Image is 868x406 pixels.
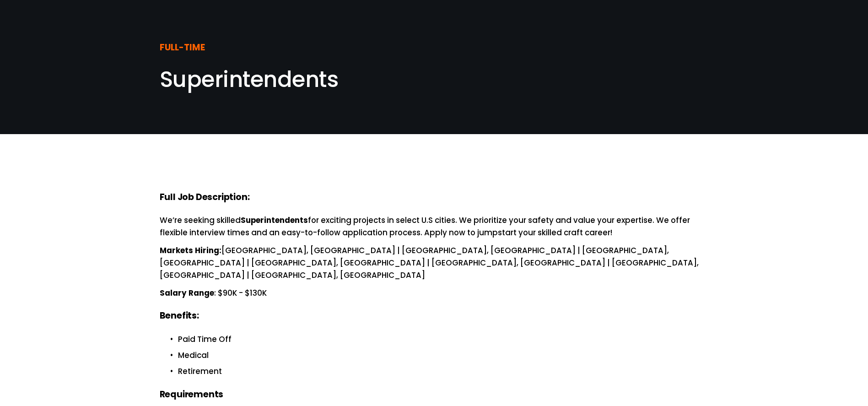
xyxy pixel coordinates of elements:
[160,214,709,239] p: We’re seeking skilled for exciting projects in select U.S cities. We prioritize your safety and v...
[241,215,308,226] strong: Superintendents
[160,309,199,322] strong: Benefits:
[160,245,221,256] strong: Markets Hiring:
[160,388,224,401] strong: Requirements
[178,365,709,378] p: Retirement
[160,287,214,298] strong: Salary Range
[178,333,709,346] p: Paid Time Off
[178,349,709,362] p: Medical
[160,41,205,54] strong: FULL-TIME
[160,191,250,203] strong: Full Job Description:
[160,244,709,281] p: [GEOGRAPHIC_DATA], [GEOGRAPHIC_DATA] | [GEOGRAPHIC_DATA], [GEOGRAPHIC_DATA] | [GEOGRAPHIC_DATA], ...
[160,287,709,299] p: : $90K - $130K
[160,64,339,95] span: Superintendents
